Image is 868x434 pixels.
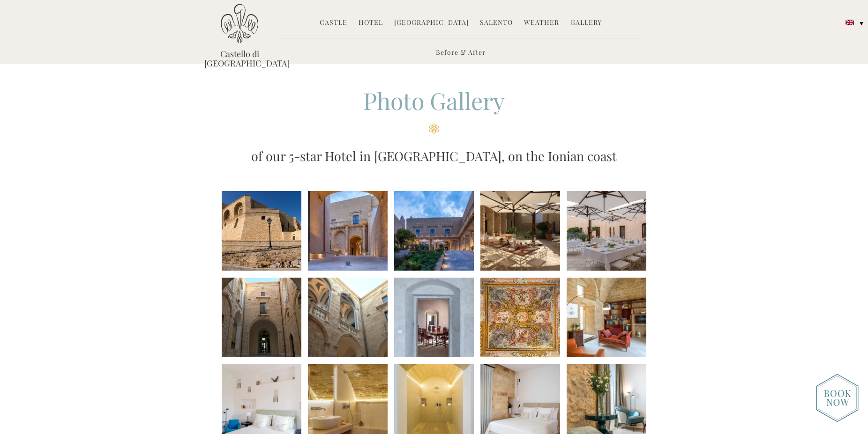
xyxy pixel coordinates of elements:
a: Gallery [570,18,602,29]
a: Castello di [GEOGRAPHIC_DATA] [204,49,275,68]
a: Weather [524,18,559,29]
img: English [846,20,854,25]
a: Castle [320,18,347,29]
a: [GEOGRAPHIC_DATA] [394,18,469,29]
img: new-booknow.png [816,374,859,422]
img: Castello di Ugento [221,4,258,44]
a: Before & After [436,48,486,59]
a: Salento [480,18,513,29]
a: Hotel [359,18,383,29]
h2: Photo Gallery [204,85,664,134]
h3: of our 5-star Hotel in [GEOGRAPHIC_DATA], on the Ionian coast [204,147,664,165]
